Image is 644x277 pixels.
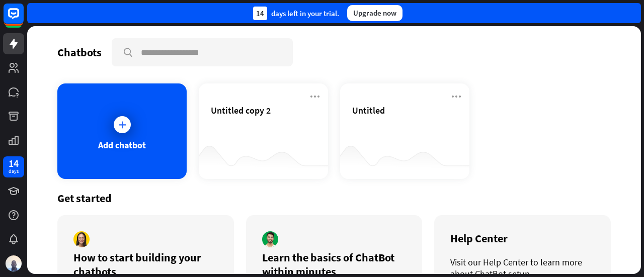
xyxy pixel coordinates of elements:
[253,7,339,20] div: days left in your trial.
[253,7,267,20] div: 14
[73,231,90,247] img: author
[9,168,19,175] div: days
[450,231,595,245] div: Help Center
[262,231,278,247] img: author
[57,191,611,205] div: Get started
[211,105,271,116] span: Untitled copy 2
[347,5,403,21] div: Upgrade now
[8,4,38,34] button: Open LiveChat chat widget
[57,45,102,59] div: Chatbots
[3,156,24,177] a: 14 days
[352,105,385,116] span: Untitled
[9,159,19,168] div: 14
[98,139,146,151] div: Add chatbot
